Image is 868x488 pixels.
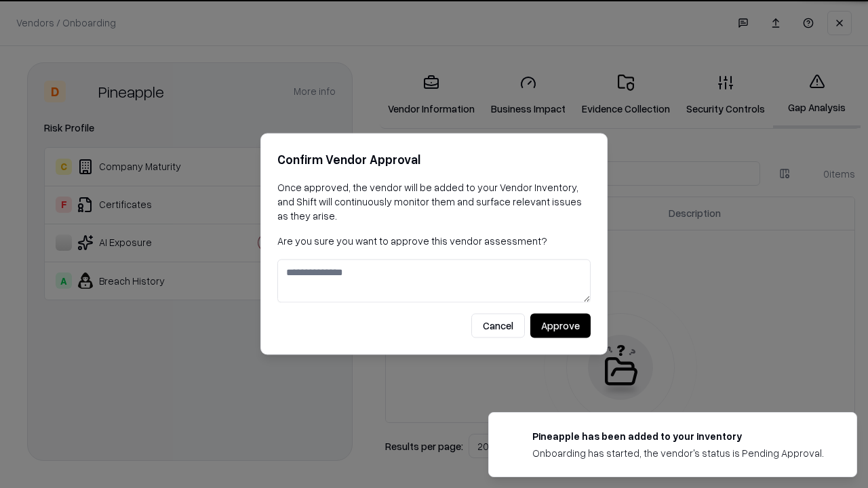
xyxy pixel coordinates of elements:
button: Cancel [471,314,525,338]
div: Onboarding has started, the vendor's status is Pending Approval. [532,446,824,460]
p: Once approved, the vendor will be added to your Vendor Inventory, and Shift will continuously mon... [277,180,591,223]
div: Pineapple has been added to your inventory [532,429,824,443]
button: Approve [530,314,591,338]
img: pineappleenergy.com [505,429,521,445]
h2: Confirm Vendor Approval [277,150,591,169]
p: Are you sure you want to approve this vendor assessment? [277,234,591,248]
